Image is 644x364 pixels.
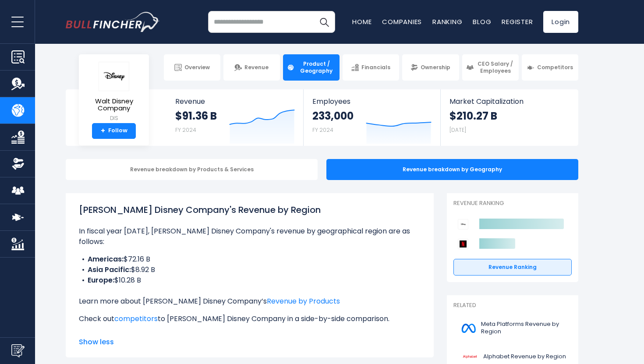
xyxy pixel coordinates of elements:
[86,98,142,112] span: Walt Disney Company
[441,89,577,146] a: Market Capitalization $210.27 B [DATE]
[453,302,572,309] p: Related
[244,64,269,71] span: Revenue
[313,11,335,33] button: Search
[79,254,421,265] li: $72.16 B
[449,97,569,106] span: Market Capitalization
[175,97,295,106] span: Revenue
[382,17,422,26] a: Companies
[85,61,142,123] a: Walt Disney Company DIS
[297,60,336,74] span: Product / Geography
[166,89,304,146] a: Revenue $91.36 B FY 2024
[312,126,333,134] small: FY 2024
[79,337,421,347] span: Show less
[458,219,468,230] img: Walt Disney Company competitors logo
[66,12,160,32] a: Go to homepage
[66,12,160,32] img: bullfincher logo
[79,226,421,247] p: In fiscal year [DATE], [PERSON_NAME] Disney Company's revenue by geographical region are as follows:
[79,265,421,275] li: $8.92 B
[402,54,459,81] a: Ownership
[79,314,421,324] p: Check out to [PERSON_NAME] Disney Company in a side-by-side comparison.
[312,109,354,123] strong: 233,000
[175,126,196,134] small: FY 2024
[483,353,566,360] span: Alphabet Revenue by Region
[343,54,399,81] a: Financials
[462,54,519,81] a: CEO Salary / Employees
[326,159,578,180] div: Revenue breakdown by Geography
[223,54,280,81] a: Revenue
[543,11,578,33] a: Login
[459,318,478,338] img: META logo
[79,275,421,286] li: $10.28 B
[449,126,466,134] small: [DATE]
[304,89,440,146] a: Employees 233,000 FY 2024
[432,17,462,26] a: Ranking
[184,64,210,71] span: Overview
[453,316,572,340] a: Meta Platforms Revenue by Region
[537,64,573,71] span: Competitors
[66,159,318,180] div: Revenue breakdown by Products & Services
[101,127,105,135] strong: +
[164,54,220,81] a: Overview
[476,60,515,74] span: CEO Salary / Employees
[481,321,566,336] span: Meta Platforms Revenue by Region
[449,109,497,123] strong: $210.27 B
[473,17,491,26] a: Blog
[175,109,217,123] strong: $91.36 B
[361,64,390,71] span: Financials
[312,97,431,106] span: Employees
[114,314,158,324] a: competitors
[88,254,124,264] b: Americas:
[522,54,578,81] a: Competitors
[88,265,131,275] b: Asia Pacific:
[453,259,572,276] a: Revenue Ranking
[267,296,340,306] a: Revenue by Products
[502,17,533,26] a: Register
[458,239,468,249] img: Netflix competitors logo
[453,200,572,207] p: Revenue Ranking
[79,203,421,216] h1: [PERSON_NAME] Disney Company's Revenue by Region
[352,17,372,26] a: Home
[88,275,114,285] b: Europe:
[283,54,340,81] a: Product / Geography
[11,157,25,170] img: Ownership
[421,64,450,71] span: Ownership
[86,114,142,122] small: DIS
[92,123,136,139] a: +Follow
[79,296,421,307] p: Learn more about [PERSON_NAME] Disney Company’s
